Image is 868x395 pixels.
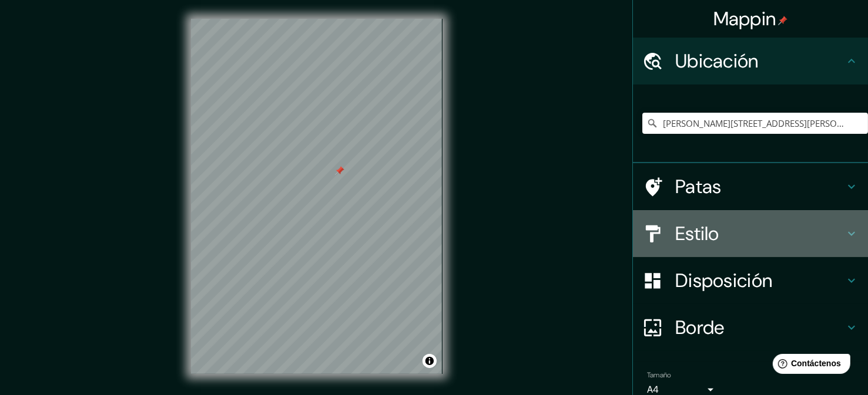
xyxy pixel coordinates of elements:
[633,38,868,85] div: Ubicación
[633,163,868,210] div: Patas
[633,257,868,304] div: Disposición
[647,370,671,380] font: Tamaño
[633,210,868,257] div: Estilo
[713,6,776,31] font: Mappin
[778,16,787,25] img: pin-icon.png
[675,49,759,73] font: Ubicación
[763,349,855,382] iframe: Lanzador de widgets de ayuda
[675,315,725,340] font: Borde
[675,268,772,293] font: Disposición
[675,174,722,199] font: Patas
[642,113,868,134] input: Elige tu ciudad o zona
[633,304,868,351] div: Borde
[191,19,443,374] canvas: Mapa
[675,221,719,246] font: Estilo
[423,354,437,368] button: Activar o desactivar atribución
